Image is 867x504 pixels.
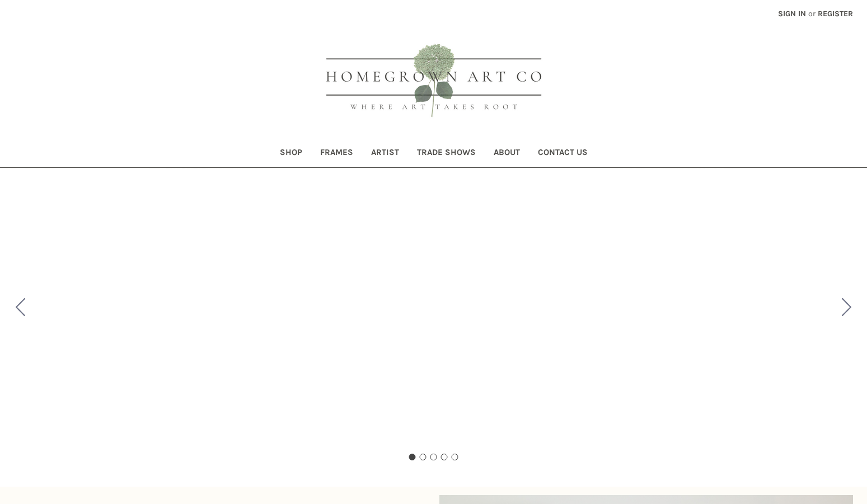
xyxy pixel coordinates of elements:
[6,261,35,355] button: Go to slide 5
[485,140,529,167] a: About
[452,454,458,460] button: Go to slide 5
[420,454,427,460] button: Go to slide 2
[832,261,861,355] button: Go to slide 2
[308,31,560,132] img: HOMEGROWN ART CO
[271,140,311,167] a: Shop
[529,140,597,167] a: Contact Us
[311,140,362,167] a: Frames
[430,454,437,460] button: Go to slide 3
[807,8,817,20] span: or
[362,140,408,167] a: Artist
[441,454,448,460] button: Go to slide 4
[409,454,416,460] button: Go to slide 1
[408,140,485,167] a: Trade Shows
